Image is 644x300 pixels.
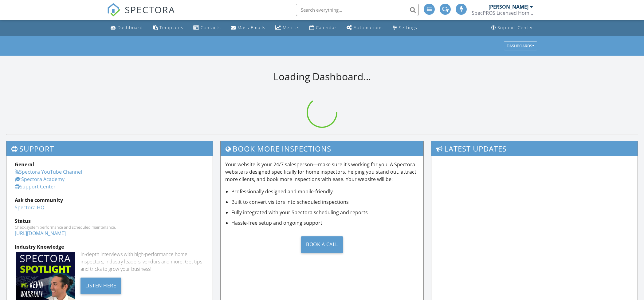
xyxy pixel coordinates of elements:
[301,236,343,253] div: Book a Call
[15,225,204,230] div: Check system performance and scheduled maintenance.
[191,22,223,34] a: Contacts
[15,204,44,211] a: Spectora HQ
[80,278,121,294] div: Listen Here
[507,44,534,48] div: Dashboards
[15,217,204,225] div: Status
[15,230,66,237] a: [URL][DOMAIN_NAME]
[221,141,423,156] h3: Book More Inspections
[399,25,417,30] div: Settings
[354,25,383,30] div: Automations
[80,251,205,273] div: In-depth interviews with high-performance home inspectors, industry leaders, vendors and more. Ge...
[15,183,56,190] a: Support Center
[6,141,213,156] h3: Support
[225,231,418,258] a: Book a Call
[489,4,528,10] div: [PERSON_NAME]
[117,25,143,30] div: Dashboard
[201,25,221,30] div: Contacts
[489,22,536,34] a: Support Center
[231,219,418,227] li: Hassle-free setup and ongoing support
[228,22,268,34] a: Mass Emails
[497,25,533,30] div: Support Center
[15,176,65,183] a: Spectora Academy
[273,22,302,34] a: Metrics
[390,22,420,34] a: Settings
[108,22,145,34] a: Dashboard
[107,8,175,21] a: SPECTORA
[225,161,418,183] p: Your website is your 24/7 salesperson—make sure it’s working for you. A Spectora website is desig...
[231,198,418,206] li: Built to convert visitors into scheduled inspections
[15,243,204,251] div: Industry Knowledge
[238,25,265,30] div: Mass Emails
[150,22,186,34] a: Templates
[283,25,300,30] div: Metrics
[15,168,82,175] a: Spectora YouTube Channel
[125,3,175,16] span: SPECTORA
[107,3,120,17] img: The Best Home Inspection Software - Spectora
[231,188,418,195] li: Professionally designed and mobile-friendly
[15,196,204,204] div: Ask the community
[307,22,339,34] a: Calendar
[80,282,121,289] a: Listen Here
[504,41,537,50] button: Dashboards
[159,25,183,30] div: Templates
[431,141,638,156] h3: Latest Updates
[231,209,418,216] li: Fully integrated with your Spectora scheduling and reports
[316,25,337,30] div: Calendar
[344,22,385,34] a: Automations (Advanced)
[472,10,533,16] div: SpecPROS Licensed Home Inspectors
[296,4,419,16] input: Search everything...
[15,161,34,168] strong: General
